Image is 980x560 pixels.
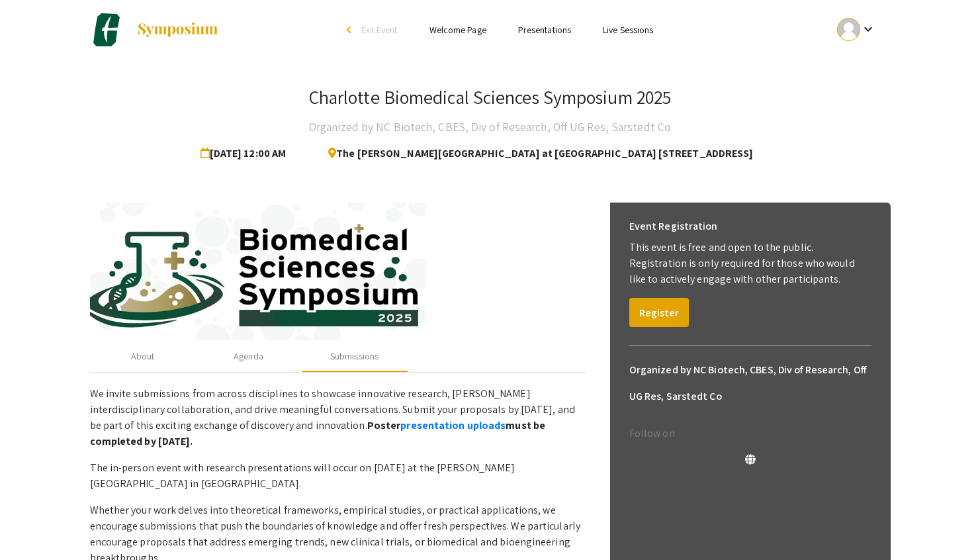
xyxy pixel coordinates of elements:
a: Welcome Page [429,24,486,36]
a: Live Sessions [603,24,653,36]
span: The [PERSON_NAME][GEOGRAPHIC_DATA] at [GEOGRAPHIC_DATA] [STREET_ADDRESS] [318,140,753,167]
button: Register [629,298,689,327]
a: presentation uploads [400,418,506,432]
p: We invite submissions from across disciplines to showcase innovative research, [PERSON_NAME] inte... [90,386,586,449]
div: About [131,350,155,363]
div: arrow_back_ios [347,26,355,34]
p: Follow on [629,426,871,442]
img: c1384964-d4cf-4e9d-8fb0-60982fefffba.jpg [90,203,586,341]
img: Symposium by ForagerOne [136,22,219,38]
h3: Charlotte Biomedical Sciences Symposium 2025 [309,86,671,109]
h6: Event Registration [629,213,718,240]
p: The in-person event with research presentations will occur on [DATE] at the [PERSON_NAME][GEOGRAP... [90,460,586,492]
mat-icon: Expand account dropdown [860,21,876,37]
h6: Organized by NC Biotech, CBES, Div of Research, Off UG Res, Sarstedt Co [629,357,871,410]
a: Presentations [518,24,571,36]
span: Exit Event [361,24,398,36]
p: This event is free and open to the public. Registration is only required for those who would like... [629,240,871,287]
span: [DATE] 12:00 AM [200,140,292,167]
a: Charlotte Biomedical Sciences Symposium 2025 [90,13,219,46]
div: Submissions [330,350,379,363]
img: Charlotte Biomedical Sciences Symposium 2025 [90,13,123,46]
h4: Organized by NC Biotech, CBES, Div of Research, Off UG Res, Sarstedt Co [309,114,671,140]
iframe: Chat [10,500,56,550]
div: Agenda [234,350,263,363]
button: Expand account dropdown [823,15,890,44]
